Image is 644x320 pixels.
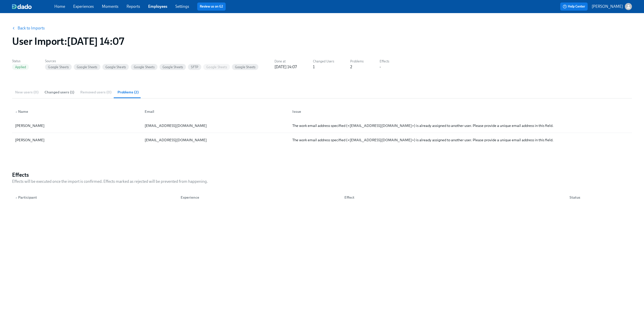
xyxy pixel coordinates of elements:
label: Done at [274,59,297,64]
div: ▲Name [13,106,141,117]
label: Effects [380,59,389,64]
span: Google Sheets [203,65,230,69]
div: Participant [13,194,177,200]
div: ▲Participant [13,192,177,202]
button: Help Center [560,3,588,11]
a: Experiences [73,4,94,9]
img: dado [12,4,32,9]
span: Google Sheets [232,65,259,69]
div: [EMAIL_ADDRESS][DOMAIN_NAME] [143,137,288,143]
div: [DATE] 14:07 [274,64,297,70]
span: Google Sheets [45,65,72,69]
a: Home [54,4,65,9]
label: Problems [350,59,364,64]
span: Problems (2) [117,89,139,95]
div: Status [568,194,603,200]
div: Effect [342,194,566,200]
label: Status [12,58,29,64]
a: dado [12,4,54,9]
div: Issue [290,109,631,115]
span: Changed users (1) [45,89,74,95]
a: Settings [175,4,189,9]
button: [PERSON_NAME] [592,3,632,10]
button: Review us on G2 [197,3,226,11]
div: Experience [179,194,340,200]
div: Email [141,106,288,117]
div: [PERSON_NAME] [13,123,141,129]
h1: User Import : [DATE] 14:07 [12,35,124,47]
label: Changed Users [313,59,334,64]
div: Email [143,109,288,115]
span: Google Sheets [159,65,186,69]
a: Moments [102,4,118,9]
a: Back to Imports [18,26,45,31]
div: 2 [350,64,352,70]
span: ▲ [15,196,18,199]
span: Applied [12,65,29,69]
span: ▲ [15,111,18,113]
button: Back to Imports [9,23,48,33]
div: The work email address specified (<[EMAIL_ADDRESS][DOMAIN_NAME]>) is already assigned to another ... [292,123,629,129]
a: Employees [148,4,167,9]
span: Help Center [563,4,585,9]
p: Effects will be executed once the import is confirmed. Effects marked as rejected will be prevent... [12,179,208,184]
span: Google Sheets [74,65,100,69]
div: [PERSON_NAME] [13,137,141,143]
h4: Effects [12,171,208,179]
span: SFTP [188,65,201,69]
p: [PERSON_NAME] [592,4,623,9]
a: Reports [127,4,140,9]
span: Google Sheets [102,65,129,69]
div: Experience [177,192,340,202]
label: Sources [45,58,258,64]
div: [EMAIL_ADDRESS][DOMAIN_NAME] [143,123,288,129]
span: Google Sheets [131,65,157,69]
div: Effect [340,192,566,202]
div: Status [566,192,603,202]
div: Name [13,109,141,115]
div: - [380,64,381,70]
div: 1 [313,64,315,70]
div: The work email address specified (<[EMAIL_ADDRESS][DOMAIN_NAME]>) is already assigned to another ... [292,137,629,143]
a: Review us on G2 [200,4,223,9]
div: Issue [288,106,631,117]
